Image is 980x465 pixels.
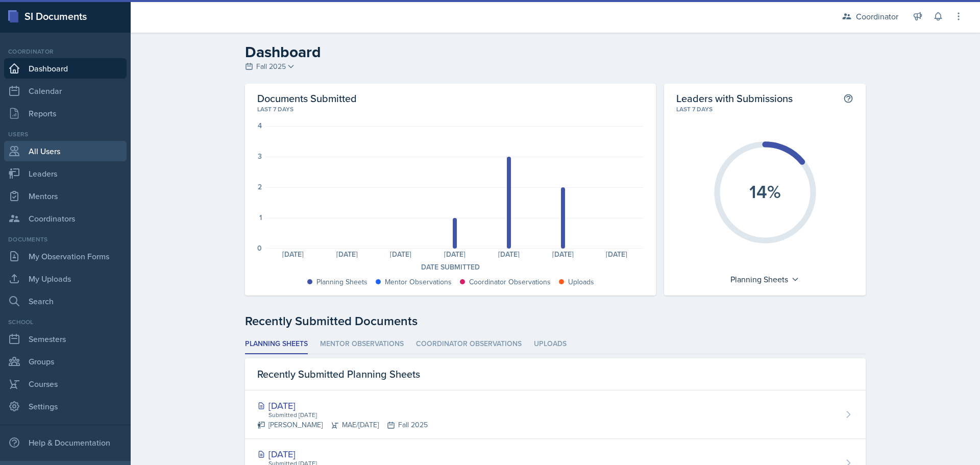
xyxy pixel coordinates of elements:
[258,153,262,160] div: 3
[4,432,127,453] div: Help & Documentation
[4,317,127,327] div: School
[256,61,286,72] span: Fall 2025
[258,183,262,190] div: 2
[245,334,308,354] li: Planning Sheets
[534,334,567,354] li: Uploads
[416,334,522,354] li: Coordinator Observations
[257,262,644,273] div: Date Submitted
[245,312,866,330] div: Recently Submitted Documents
[482,251,536,258] div: [DATE]
[749,178,781,205] text: 14%
[374,251,428,258] div: [DATE]
[4,163,127,184] a: Leaders
[257,244,262,252] div: 0
[4,58,127,79] a: Dashboard
[267,410,428,420] div: Submitted [DATE]
[428,251,482,258] div: [DATE]
[257,399,428,412] div: [DATE]
[4,103,127,124] a: Reports
[469,277,551,287] div: Coordinator Observations
[536,251,590,258] div: [DATE]
[4,130,127,139] div: Users
[4,351,127,372] a: Groups
[4,374,127,394] a: Courses
[590,251,644,258] div: [DATE]
[320,251,374,258] div: [DATE]
[245,43,866,61] h2: Dashboard
[4,235,127,244] div: Documents
[316,277,367,287] div: Planning Sheets
[4,186,127,206] a: Mentors
[4,291,127,311] a: Search
[259,214,262,221] div: 1
[257,420,428,430] div: [PERSON_NAME] MAE/[DATE] Fall 2025
[245,358,866,390] div: Recently Submitted Planning Sheets
[725,271,804,287] div: Planning Sheets
[4,208,127,229] a: Coordinators
[245,390,866,439] a: [DATE] Submitted [DATE] [PERSON_NAME]MAE/[DATE]Fall 2025
[266,251,320,258] div: [DATE]
[676,105,853,114] div: Last 7 days
[4,246,127,266] a: My Observation Forms
[257,447,416,461] div: [DATE]
[4,47,127,56] div: Coordinator
[4,81,127,101] a: Calendar
[856,10,898,22] div: Coordinator
[320,334,404,354] li: Mentor Observations
[257,92,644,105] h2: Documents Submitted
[568,277,594,287] div: Uploads
[385,277,452,287] div: Mentor Observations
[258,122,262,129] div: 4
[4,329,127,349] a: Semesters
[4,396,127,417] a: Settings
[4,141,127,161] a: All Users
[257,105,644,114] div: Last 7 days
[4,268,127,289] a: My Uploads
[676,92,793,105] h2: Leaders with Submissions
